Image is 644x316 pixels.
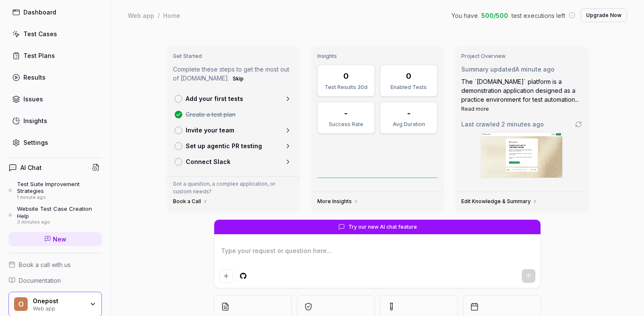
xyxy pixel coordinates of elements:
div: Website Test Case Creation Help [17,205,102,219]
div: Onepost [33,297,84,305]
span: 500 / 500 [481,11,508,20]
a: Add your first tests [171,91,295,106]
a: Website Test Case Creation Help3 minutes ago [9,205,102,225]
span: New [53,235,66,244]
time: 2 minutes ago [501,121,544,128]
a: Results [9,69,102,86]
button: Upgrade Now [581,9,627,22]
span: Try our new AI chat feature [348,223,417,231]
a: New [9,232,102,246]
button: Add attachment [219,269,233,283]
div: - [407,107,411,119]
a: Test Plans [9,47,102,64]
p: Set up agentic PR testing [186,141,262,150]
p: Connect Slack [186,157,230,166]
p: Got a question, a complex application, or custom needs? [173,180,293,195]
div: / [158,11,160,20]
a: Insights [9,112,102,129]
div: Issues [23,95,43,103]
div: 0 [406,70,411,82]
div: Web app [33,305,84,311]
div: Test Cases [23,29,57,38]
a: Issues [9,91,102,107]
div: 0 [343,70,349,82]
span: test executions left [512,11,565,20]
div: Home [163,11,180,20]
a: Test Suite Improvement Strategies1 minute ago [9,181,102,200]
a: Book a Call [173,198,208,205]
div: Test Suite Improvement Strategies [17,181,102,195]
div: Insights [23,116,47,125]
p: Add your first tests [186,94,243,103]
a: Book a call with us [9,260,102,269]
a: Settings [9,134,102,151]
h3: Project Overview [461,53,582,60]
div: - [344,107,348,119]
div: Test Results 30d [323,83,369,91]
a: Edit Knowledge & Summary [461,198,538,205]
div: Settings [23,138,48,147]
a: Invite your team [171,122,295,138]
span: O [14,297,28,311]
a: Go to crawling settings [575,121,582,128]
h3: Insights [317,53,438,60]
div: Dashboard [23,8,56,17]
h4: AI Chat [20,163,42,172]
div: Avg Duration [385,121,432,128]
p: Invite your team [186,126,234,135]
div: Results [23,73,46,82]
img: Screenshot [481,132,562,178]
p: Complete these steps to get the most out of [DOMAIN_NAME]. [173,65,293,84]
div: Web app [128,11,154,20]
div: Enabled Tests [385,83,432,91]
button: Skip [231,74,245,84]
div: Test Plans [23,51,55,60]
span: Documentation [19,276,61,285]
button: Read more [461,105,489,113]
span: Last crawled [461,120,544,129]
span: The `[DOMAIN_NAME]` platform is a demonstration application designed as a practice environment fo... [461,78,579,103]
span: Book a call with us [19,260,71,269]
a: Connect Slack [171,154,295,169]
div: 1 minute ago [17,195,102,201]
a: Documentation [9,276,102,285]
a: More Insights [317,198,359,205]
a: Test Cases [9,26,102,42]
div: 3 minutes ago [17,219,102,225]
h3: Get Started [173,53,293,60]
span: Summary updated [461,66,515,73]
div: Success Rate [323,121,369,128]
span: You have [451,11,478,20]
a: Dashboard [9,4,102,20]
time: A minute ago [515,66,555,73]
a: Set up agentic PR testing [171,138,295,154]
